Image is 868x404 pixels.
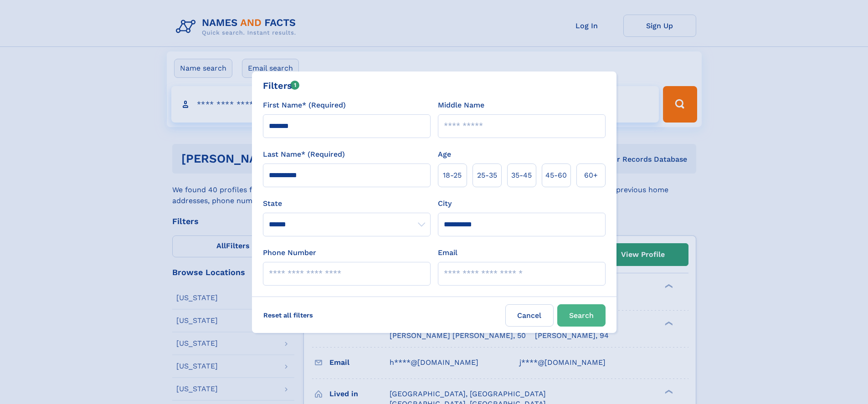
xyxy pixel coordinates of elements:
[511,170,532,181] span: 35‑45
[443,170,462,181] span: 18‑25
[505,304,554,327] label: Cancel
[557,304,606,327] button: Search
[263,198,431,209] label: State
[438,100,484,111] label: Middle Name
[477,170,497,181] span: 25‑35
[584,170,598,181] span: 60+
[438,198,452,209] label: City
[438,149,451,160] label: Age
[545,170,567,181] span: 45‑60
[257,304,319,326] label: Reset all filters
[263,79,300,92] div: Filters
[263,149,345,160] label: Last Name* (Required)
[263,100,346,111] label: First Name* (Required)
[438,247,457,258] label: Email
[263,247,316,258] label: Phone Number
